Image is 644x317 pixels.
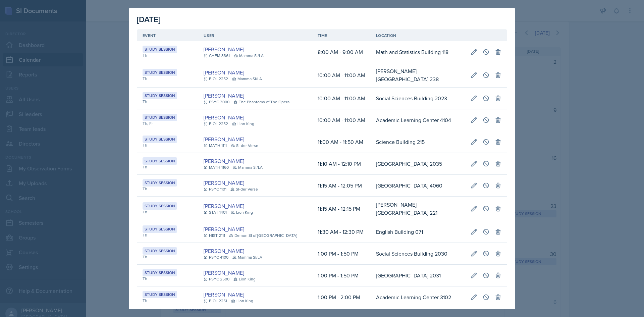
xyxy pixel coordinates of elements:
div: Study Session [143,269,177,276]
td: Academic Learning Center 3102 [371,286,465,308]
div: PSYC 1101 [204,186,226,192]
div: Study Session [143,114,177,121]
th: User [198,30,312,41]
div: Th [143,232,193,238]
td: English Building 071 [371,221,465,243]
div: Lion King [233,276,256,282]
div: SI-der Verse [231,143,258,149]
a: [PERSON_NAME] [204,68,244,76]
div: Mamma SI/LA [232,76,262,82]
a: [PERSON_NAME] [204,157,244,165]
td: [GEOGRAPHIC_DATA] 2035 [371,153,465,175]
a: [PERSON_NAME] [204,45,244,53]
div: Study Session [143,247,177,255]
td: 10:00 AM - 11:00 AM [312,88,371,109]
th: Location [371,30,465,41]
td: 11:30 AM - 12:30 PM [312,221,371,243]
a: [PERSON_NAME] [204,179,244,187]
div: Study Session [143,225,177,233]
td: 1:00 PM - 1:50 PM [312,243,371,265]
div: Th [143,142,193,148]
div: Lion King [232,121,254,127]
div: CHEM 3361 [204,53,230,59]
div: STAT 1401 [204,209,227,215]
div: Th [143,298,193,304]
td: [PERSON_NAME][GEOGRAPHIC_DATA] 238 [371,63,465,88]
div: Th [143,164,193,170]
div: Th [143,52,193,58]
div: Mamma SI/LA [233,164,263,170]
div: Study Session [143,291,177,298]
a: [PERSON_NAME] [204,247,244,255]
td: 8:00 AM - 9:00 AM [312,41,371,63]
div: Demon SI of [GEOGRAPHIC_DATA] [229,232,297,239]
div: BIOL 2252 [204,76,228,82]
div: Th [143,276,193,282]
a: [PERSON_NAME] [204,135,244,143]
td: 11:15 AM - 12:05 PM [312,175,371,197]
td: 11:00 AM - 11:50 AM [312,131,371,153]
th: Time [312,30,371,41]
div: Study Session [143,202,177,210]
td: 10:00 AM - 11:00 AM [312,63,371,88]
div: Study Session [143,157,177,165]
td: Math and Statistics Building 118 [371,41,465,63]
div: Study Session [143,92,177,99]
div: Study Session [143,136,177,143]
div: PSYC 4100 [204,254,228,260]
td: 1:00 PM - 1:50 PM [312,265,371,286]
div: Lion King [231,298,253,304]
td: Social Sciences Building 2030 [371,243,465,265]
div: Study Session [143,46,177,53]
div: HIST 2111 [204,232,225,239]
a: [PERSON_NAME] [204,113,244,121]
div: Mamma SI/LA [232,254,262,260]
td: 1:00 PM - 2:00 PM [312,286,371,308]
div: [DATE] [137,13,507,25]
div: PSYC 2500 [204,276,229,282]
div: BIOL 2251 [204,298,227,304]
td: 11:15 AM - 12:15 PM [312,197,371,221]
th: Event [137,30,198,41]
div: Th [143,75,193,82]
a: [PERSON_NAME] [204,202,244,210]
td: [GEOGRAPHIC_DATA] 2031 [371,265,465,286]
div: PSYC 3000 [204,99,229,105]
div: BIOL 2252 [204,121,228,127]
a: [PERSON_NAME] [204,290,244,299]
a: [PERSON_NAME] [204,225,244,233]
div: Th [143,209,193,215]
div: Mamma SI/LA [234,53,264,59]
td: Science Building 215 [371,131,465,153]
div: Study Session [143,69,177,76]
div: Study Session [143,179,177,187]
td: 11:10 AM - 12:10 PM [312,153,371,175]
a: [PERSON_NAME] [204,92,244,100]
td: 10:00 AM - 11:00 AM [312,109,371,131]
div: Lion King [231,209,253,215]
div: Th [143,99,193,105]
td: [GEOGRAPHIC_DATA] 4060 [371,175,465,197]
td: [PERSON_NAME][GEOGRAPHIC_DATA] 221 [371,197,465,221]
td: Academic Learning Center 4104 [371,109,465,131]
div: Th, Fr [143,120,193,126]
td: Social Sciences Building 2023 [371,88,465,109]
div: MATH 1111 [204,143,227,149]
div: Th [143,254,193,260]
div: The Phantoms of The Opera [233,99,289,105]
div: MATH 1160 [204,164,229,170]
div: SI-der Verse [230,186,258,192]
div: Th [143,186,193,192]
a: [PERSON_NAME] [204,269,244,277]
